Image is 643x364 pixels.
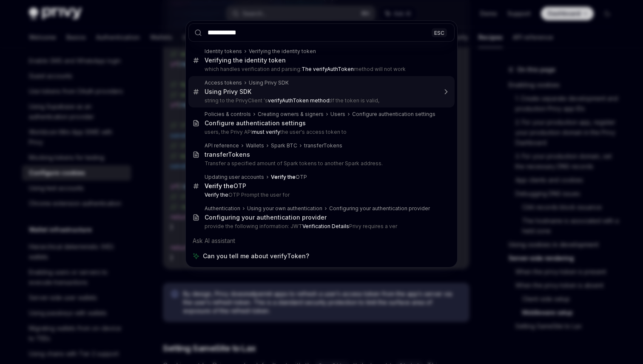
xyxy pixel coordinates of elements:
[188,233,455,248] div: Ask AI assistant
[205,160,437,167] p: Transfer a specified amount of Spark tokens to another Spark address.
[205,142,239,149] div: API reference
[205,151,250,158] div: transferTokens
[271,142,297,149] div: Spark BTC
[330,111,345,118] div: Users
[268,97,331,104] b: verifyAuthToken method:
[304,142,342,149] div: transferTokens
[205,111,251,118] div: Policies & controls
[203,252,309,260] span: Can you tell me about verifyToken?
[205,182,233,189] b: Verify the
[271,174,296,180] b: Verify the
[205,66,437,73] p: which handles verification and parsing: method will not work
[258,111,324,118] div: Creating owners & signers
[205,192,437,198] p: OTP Prompt the user for
[205,79,242,86] div: Access tokens
[205,223,437,230] p: provide the following information: JWT Privy requires a ver
[205,129,437,135] p: users, the Privy API the user's access token to
[205,214,327,221] div: Configuring your authentication provider
[205,192,228,198] b: Verify the
[247,205,322,212] div: Using your own authentication
[205,56,286,64] div: Verifying the identity token
[205,119,306,127] div: Configure authentication settings
[205,97,437,104] p: string to the PrivyClient 's If the token is valid,
[249,79,289,86] div: Using Privy SDK
[205,205,240,212] div: Authentication
[252,129,280,135] b: must verify
[271,174,307,181] div: OTP
[432,28,447,37] div: ESC
[246,142,264,149] div: Wallets
[205,182,246,190] div: OTP
[329,205,430,212] div: Configuring your authentication provider
[302,66,354,72] b: The verifyAuthToken
[205,174,264,181] div: Updating user accounts
[249,48,316,55] div: Verifying the identity token
[205,88,251,96] div: Using Privy SDK
[302,223,349,229] b: Verification Details
[352,111,435,118] div: Configure authentication settings
[205,48,242,55] div: Identity tokens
